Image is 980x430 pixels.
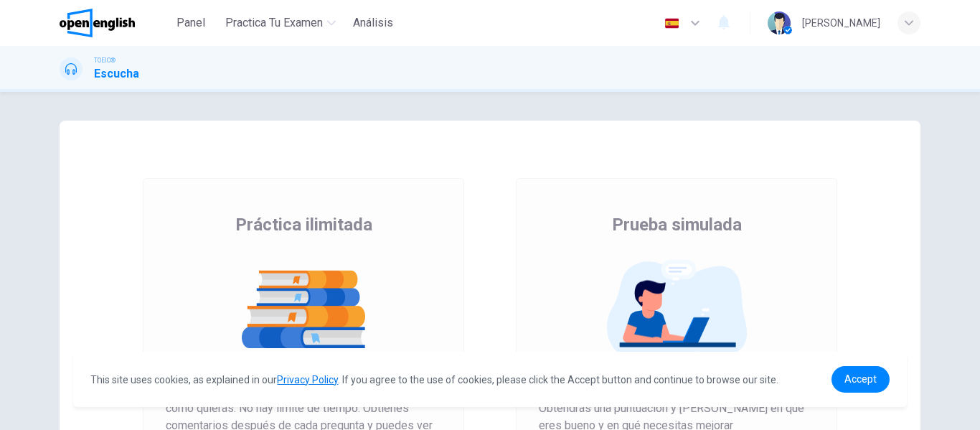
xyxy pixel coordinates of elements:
span: Prueba simulada [612,213,742,236]
a: Privacy Policy [277,374,338,385]
span: Práctica ilimitada [235,213,372,236]
button: Practica tu examen [220,10,341,36]
h1: Escucha [94,65,139,83]
a: OpenEnglish logo [60,9,168,37]
img: es [663,18,681,29]
span: This site uses cookies, as explained in our . If you agree to the use of cookies, please click th... [90,374,778,385]
img: OpenEnglish logo [60,9,135,37]
span: Análisis [353,14,393,32]
div: [PERSON_NAME] [802,14,880,32]
button: Análisis [347,10,399,36]
a: dismiss cookie message [831,366,890,393]
button: Panel [168,10,214,36]
div: cookieconsent [73,352,906,407]
span: Panel [176,14,205,32]
span: TOEIC® [94,55,116,65]
span: Practica tu examen [225,14,323,32]
img: Profile picture [768,11,791,34]
span: Accept [844,373,877,385]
